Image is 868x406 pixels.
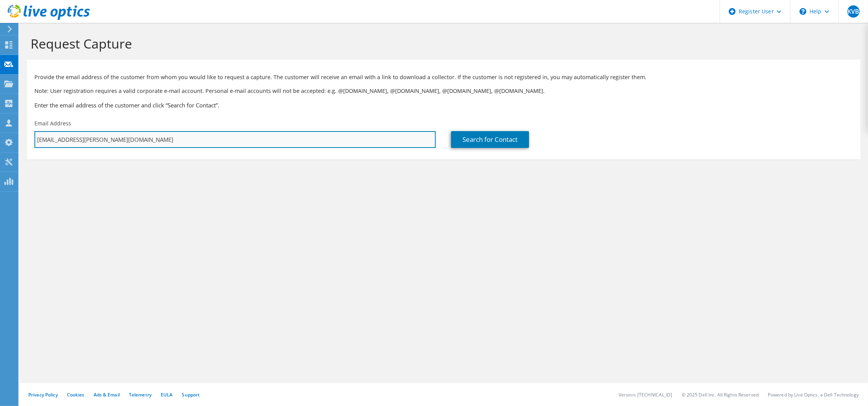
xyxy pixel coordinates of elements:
span: KVB [847,5,860,18]
a: EULA [161,391,173,398]
h3: Enter the email address of the customer and click “Search for Contact”. [34,101,853,109]
a: Cookies [67,391,85,398]
svg: \n [800,8,806,15]
a: Telemetry [129,391,151,398]
p: Note: User registration requires a valid corporate e-mail account. Personal e-mail accounts will ... [34,87,853,95]
li: © 2025 Dell Inc. All Rights Reserved [682,391,759,398]
label: Email Address [34,120,71,127]
h1: Request Capture [31,36,853,52]
p: Provide the email address of the customer from whom you would like to request a capture. The cust... [34,73,853,81]
a: Ads & Email [94,391,120,398]
a: Support [182,391,200,398]
a: Privacy Policy [28,391,58,398]
li: Version: [TECHNICAL_ID] [619,391,673,398]
li: Powered by Live Optics, a Dell Technology [768,391,859,398]
a: Search for Contact [451,131,529,148]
